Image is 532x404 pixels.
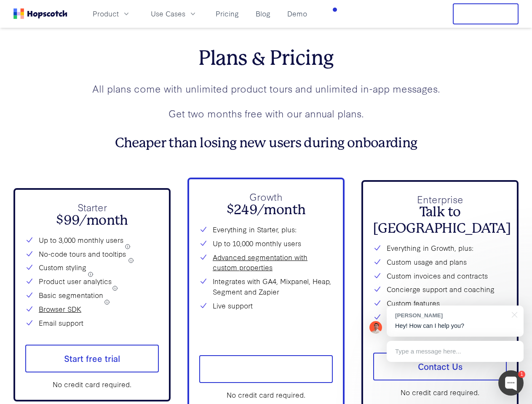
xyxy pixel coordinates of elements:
[25,249,159,259] li: No-code tours and tooltips
[395,311,507,319] div: [PERSON_NAME]
[25,318,159,328] li: Email support
[25,379,159,390] div: No credit card required.
[25,290,159,300] li: Basic segmentation
[199,238,333,249] li: Up to 10,000 monthly users
[25,276,159,287] li: Product user analytics
[13,106,519,121] p: Get two months free with our annual plans.
[373,284,507,295] li: Concierge support and coaching
[395,322,515,330] p: Hey! How can I help you?
[373,271,507,281] li: Custom invoices and contracts
[93,8,119,19] span: Product
[387,341,524,362] div: Type a message here...
[373,298,507,308] li: Custom features
[199,202,333,218] h2: $249/month
[199,276,333,297] li: Integrates with GA4, Mixpanel, Heap, Segment and Zapier
[199,224,333,235] li: Everything in Starter, plus:
[151,8,185,19] span: Use Cases
[373,387,507,398] div: No credit card required.
[373,257,507,267] li: Custom usage and plans
[518,371,525,378] div: 1
[25,345,159,372] a: Start free trial
[199,355,333,383] a: Start free trial
[25,213,159,229] h2: $99/month
[199,390,333,400] div: No credit card required.
[373,204,507,237] h2: Talk to [GEOGRAPHIC_DATA]
[453,3,519,24] button: Free Trial
[13,81,519,96] p: All plans come with unlimited product tours and unlimited in-app messages.
[25,200,159,215] p: Starter
[369,321,382,334] img: Mark Spera
[373,243,507,253] li: Everything in Growth, plus:
[252,7,274,21] a: Blog
[373,353,507,380] a: Contact Us
[25,262,159,273] li: Custom styling
[373,312,507,322] li: Custom integrations
[13,8,67,19] a: Home
[213,252,333,273] a: Advanced segmentation with custom properties
[13,135,519,151] h3: Cheaper than losing new users during onboarding
[88,7,136,21] button: Product
[373,192,507,207] p: Enterprise
[146,7,202,21] button: Use Cases
[199,189,333,204] p: Growth
[25,235,159,245] li: Up to 3,000 monthly users
[284,7,310,21] a: Demo
[39,304,81,314] a: Browser SDK
[199,300,333,311] li: Live support
[212,7,242,21] a: Pricing
[13,46,519,71] h2: Plans & Pricing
